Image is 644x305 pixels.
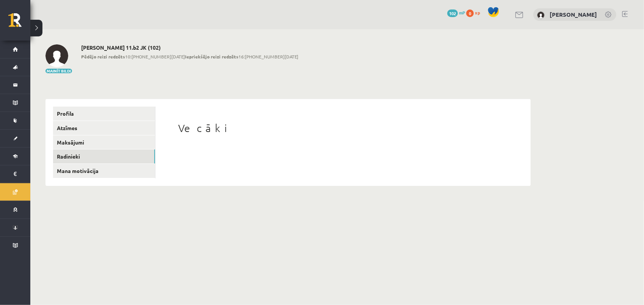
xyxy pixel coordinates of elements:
img: Sandra Letinska [537,11,545,19]
a: Profils [53,107,155,121]
span: 0 [466,9,474,17]
button: Mainīt bildi [45,69,72,73]
h1: Vecāki [178,122,508,135]
h2: [PERSON_NAME] 11.b2 JK (102) [81,44,298,51]
a: Maksājumi [53,135,155,149]
span: 10:[PHONE_NUMBER][DATE] 16:[PHONE_NUMBER][DATE] [81,53,298,60]
a: [PERSON_NAME] [550,11,597,18]
span: 102 [447,9,458,17]
span: mP [459,9,465,16]
a: Atzīmes [53,121,155,135]
span: xp [475,9,480,16]
img: Sandra Letinska [45,44,68,67]
b: Pēdējo reizi redzēts [81,53,125,60]
a: 0 xp [466,9,484,16]
b: Iepriekšējo reizi redzēts [185,53,238,60]
a: 102 mP [447,9,465,16]
a: Rīgas 1. Tālmācības vidusskola [8,13,30,32]
a: Mana motivācija [53,164,155,178]
a: Radinieki [53,149,155,164]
